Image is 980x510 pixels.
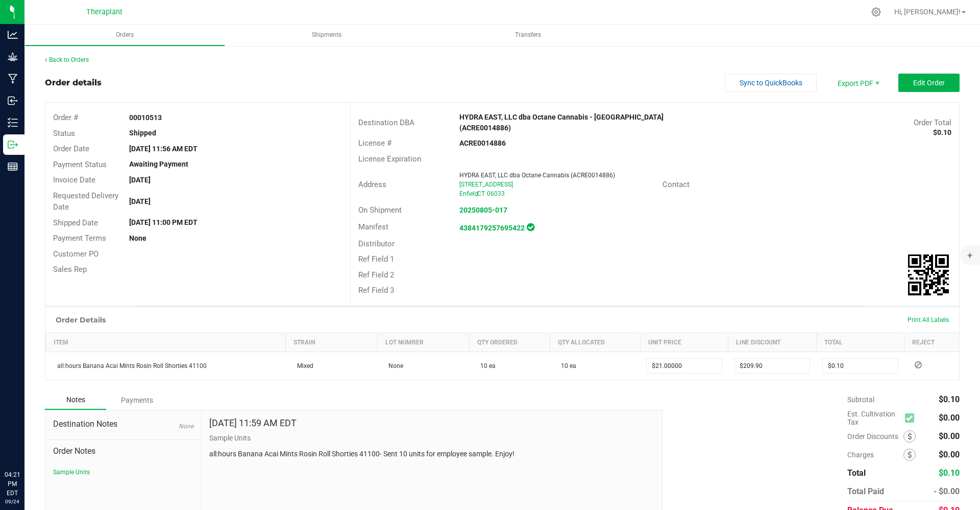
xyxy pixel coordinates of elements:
[358,222,388,231] span: Manifest
[53,249,99,259] span: Customer PO
[358,154,421,164] span: License Expiration
[894,8,961,16] span: Hi, [PERSON_NAME]!
[487,190,505,197] span: 06033
[209,449,654,459] p: all:hours Banana Acai Mints Rosin Roll Shorties 41100- Sent 10 units for employee sample. Enjoy!
[5,470,20,498] p: 04:21 PM EDT
[52,362,207,369] span: all:hours Banana Acai Mints Rosin Roll Shorties 41100
[728,333,817,352] th: Line Discount
[8,30,18,40] inline-svg: Analytics
[939,468,960,478] span: $0.10
[358,138,391,148] span: License #
[53,234,106,243] span: Payment Terms
[129,145,198,153] strong: [DATE] 11:56 AM EDT
[298,31,355,39] span: Shipments
[459,139,506,147] strong: ACRE0014886
[735,359,810,373] input: 0
[358,270,394,280] span: Ref Field 2
[53,218,98,227] span: Shipped Date
[908,254,949,295] img: Scan me!
[10,428,41,459] iframe: Resource center
[286,333,378,352] th: Strain
[129,129,156,137] strong: Shipped
[179,423,193,430] span: None
[8,161,18,172] inline-svg: Reports
[469,333,550,352] th: Qty Ordered
[53,160,107,169] span: Payment Status
[8,74,18,84] inline-svg: Manufacturing
[358,239,395,248] span: Distributor
[663,180,690,189] span: Contact
[847,486,884,496] span: Total Paid
[129,197,151,205] strong: [DATE]
[911,362,926,368] span: Reject Inventory
[847,432,903,441] span: Order Discounts
[53,129,75,138] span: Status
[129,176,151,184] strong: [DATE]
[209,433,654,444] p: Sample Units
[358,180,386,189] span: Address
[939,413,960,423] span: $0.00
[905,411,919,425] span: Calculate cultivation tax
[476,190,477,197] span: ,
[501,31,555,39] span: Transfers
[53,418,193,430] span: Destination Notes
[459,113,664,132] strong: HYDRA EAST, LLC dba Octane Cannabis - [GEOGRAPHIC_DATA] (ACRE0014886)
[129,113,162,122] strong: 00010513
[459,181,513,188] span: [STREET_ADDRESS]
[358,118,414,127] span: Destination DBA
[53,265,87,274] span: Sales Rep
[358,205,402,215] span: On Shipment
[8,118,18,128] inline-svg: Inventory
[827,74,888,92] li: Export PDF
[5,498,20,505] p: 09/24
[383,362,403,369] span: None
[647,359,722,373] input: 0
[459,172,615,179] span: HYDRA EAST, LLC dba Octane Cannabis (ACRE0014886)
[908,254,949,295] qrcode: 00010513
[8,96,18,106] inline-svg: Inbound
[847,451,903,459] span: Charges
[847,396,874,404] span: Subtotal
[847,410,901,426] span: Est. Cultivation Tax
[226,25,427,46] a: Shipments
[86,8,122,16] span: Theraplant
[292,362,313,369] span: Mixed
[939,450,960,459] span: $0.00
[24,25,225,46] a: Orders
[46,333,286,352] th: Item
[102,31,148,39] span: Orders
[45,390,106,410] div: Notes
[847,468,866,478] span: Total
[53,445,193,457] span: Order Notes
[459,206,507,214] a: 20250805-017
[640,333,728,352] th: Unit Price
[870,7,883,17] div: Manage settings
[377,333,469,352] th: Lot Number
[56,316,106,324] h1: Order Details
[904,333,959,352] th: Reject
[53,144,89,153] span: Order Date
[53,191,118,212] span: Requested Delivery Date
[933,128,951,136] strong: $0.10
[939,395,960,404] span: $0.10
[45,77,102,89] div: Order details
[53,468,90,477] button: Sample Units
[8,140,18,150] inline-svg: Outbound
[477,190,485,197] span: CT
[550,333,640,352] th: Qty Allocated
[556,362,576,369] span: 10 ea
[129,160,188,168] strong: Awaiting Payment
[459,224,525,232] a: 4384179257695422
[459,190,478,197] span: Enfield
[129,218,198,226] strong: [DATE] 11:00 PM EDT
[53,175,95,184] span: Invoice Date
[8,52,18,62] inline-svg: Grow
[898,74,960,92] button: Edit Order
[908,316,949,323] span: Print All Labels
[106,391,167,409] div: Payments
[527,222,534,233] span: In Sync
[740,79,802,87] span: Sync to QuickBooks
